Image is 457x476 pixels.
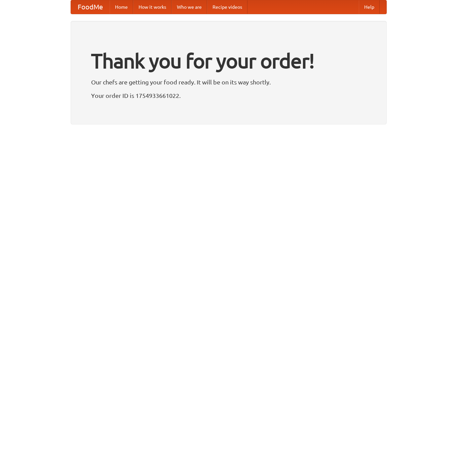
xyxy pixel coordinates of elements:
a: FoodMe [71,0,110,14]
a: Home [110,0,133,14]
p: Our chefs are getting your food ready. It will be on its way shortly. [91,77,366,87]
p: Your order ID is 1754933661022. [91,90,366,101]
a: How it works [133,0,172,14]
h1: Thank you for your order! [91,45,366,77]
a: Who we are [172,0,207,14]
a: Recipe videos [207,0,247,14]
a: Help [359,0,380,14]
